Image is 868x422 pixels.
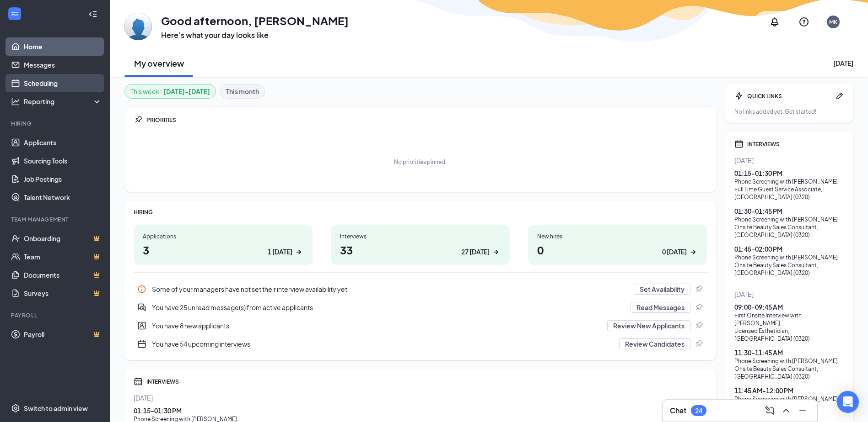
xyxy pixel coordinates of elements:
[537,242,698,258] h1: 0
[461,247,490,257] div: 27 [DATE]
[146,378,707,385] div: INTERVIEWS
[134,298,707,316] a: DoubleChatActiveYou have 25 unread message(s) from active applicantsRead MessagesPin
[152,321,602,330] div: You have 8 new applicants
[837,391,859,413] div: Open Intercom Messenger
[134,298,707,316] div: You have 25 unread message(s) from active applicants
[795,403,810,418] button: Minimize
[619,338,690,349] button: Review Candidates
[694,285,703,294] svg: Pin
[10,9,19,18] svg: WorkstreamLogo
[331,225,510,265] a: Interviews3327 [DATE]ArrowRight
[134,406,707,415] div: 01:15 - 01:30 PM
[163,86,210,96] b: [DATE] - [DATE]
[829,18,837,26] div: MK
[294,248,303,257] svg: ArrowRight
[11,97,20,106] svg: Analysis
[734,244,844,253] div: 01:45 - 02:00 PM
[137,285,146,294] svg: Info
[11,404,20,413] svg: Settings
[781,405,792,416] svg: ChevronUp
[134,280,707,298] a: InfoSome of your managers have not set their interview availability yetSet AvailabilityPin
[24,97,102,106] div: Reporting
[137,321,146,330] svg: UserEntity
[734,223,844,239] div: Onsite Beauty Sales Consultant , [GEOGRAPHIC_DATA] (0320)
[694,339,703,348] svg: Pin
[24,284,102,302] a: SurveysCrown
[134,377,143,386] svg: Calendar
[537,232,698,240] div: New hires
[734,206,844,216] div: 01:30 - 01:45 PM
[24,170,102,188] a: Job Postings
[134,335,707,353] a: CalendarNewYou have 54 upcoming interviewsReview CandidatesPin
[134,335,707,353] div: You have 54 upcoming interviews
[11,216,100,223] div: Team Management
[734,216,844,223] div: Phone Screening with [PERSON_NAME]
[134,393,707,402] div: [DATE]
[734,261,844,277] div: Onsite Beauty Sales Consultant , [GEOGRAPHIC_DATA] (0320)
[134,115,143,124] svg: Pin
[134,225,313,265] a: Applications31 [DATE]ArrowRight
[134,58,184,69] h2: My overview
[734,253,844,261] div: Phone Screening with [PERSON_NAME]
[394,158,447,166] div: No priorities pinned.
[764,405,775,416] svg: ComposeMessage
[24,152,102,170] a: Sourcing Tools
[631,302,690,313] button: Read Messages
[734,357,844,365] div: Phone Screening with [PERSON_NAME]
[24,133,102,152] a: Applicants
[134,316,707,335] div: You have 8 new applicants
[24,56,102,74] a: Messages
[161,13,349,28] h1: Good afternoon, [PERSON_NAME]
[734,108,844,116] div: No links added yet. Get started!
[24,37,102,56] a: Home
[134,280,707,298] div: Some of your managers have not set their interview availability yet
[670,406,686,416] h3: Chat
[268,247,292,257] div: 1 [DATE]
[747,140,844,148] div: INTERVIEWS
[134,316,707,335] a: UserEntityYou have 8 new applicantsReview New ApplicantsPin
[24,325,102,343] a: PayrollCrown
[734,311,844,327] div: First Onsite Interview with [PERSON_NAME]
[762,403,777,418] button: ComposeMessage
[152,285,628,294] div: Some of your managers have not set their interview availability yet
[340,232,501,240] div: Interviews
[734,327,844,343] div: Licensed Esthetician , [GEOGRAPHIC_DATA] (0320)
[528,225,707,265] a: New hires00 [DATE]ArrowRight
[689,248,698,257] svg: ArrowRight
[24,229,102,248] a: OnboardingCrown
[797,405,808,416] svg: Minimize
[779,403,793,418] button: ChevronUp
[734,365,844,380] div: Onsite Beauty Sales Consultant , [GEOGRAPHIC_DATA] (0320)
[137,303,146,312] svg: DoubleChatActive
[24,248,102,266] a: TeamCrown
[130,86,210,96] div: This week :
[161,30,349,40] h3: Here’s what your day looks like
[340,242,501,258] h1: 33
[734,395,844,403] div: Phone Screening with [PERSON_NAME]
[143,242,303,258] h1: 3
[734,290,844,299] div: [DATE]
[24,266,102,284] a: DocumentsCrown
[769,16,780,27] svg: Notifications
[24,404,88,413] div: Switch to admin view
[734,91,744,100] svg: Bolt
[134,208,707,216] div: HIRING
[152,339,614,348] div: You have 54 upcoming interviews
[747,92,831,100] div: QUICK LINKS
[734,348,844,357] div: 11:30 - 11:45 AM
[607,320,690,331] button: Review New Applicants
[695,407,702,415] div: 24
[662,247,687,257] div: 0 [DATE]
[835,91,844,100] svg: Pen
[734,386,844,395] div: 11:45 AM - 12:00 PM
[152,303,625,312] div: You have 25 unread message(s) from active applicants
[734,169,844,178] div: 01:15 - 01:30 PM
[734,156,844,165] div: [DATE]
[137,339,146,348] svg: CalendarNew
[694,321,703,330] svg: Pin
[734,139,744,148] svg: Calendar
[146,116,707,124] div: PRIORITIES
[143,232,303,240] div: Applications
[491,248,501,257] svg: ArrowRight
[124,13,152,40] img: Marla Knepper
